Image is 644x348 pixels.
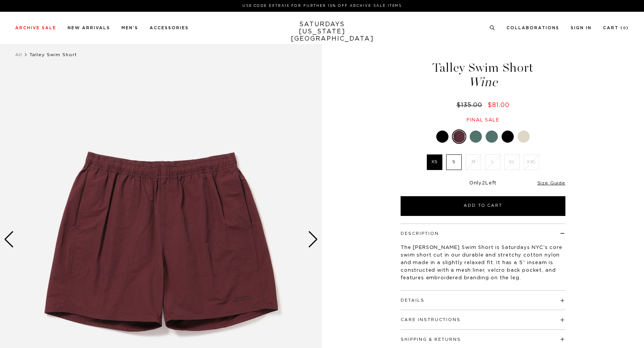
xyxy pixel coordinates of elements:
a: Sign In [571,26,592,30]
label: S [446,154,462,170]
button: Add to Cart [401,196,565,216]
button: Details [401,298,425,302]
h1: Talley Swim Short [399,61,567,88]
div: Only Left [401,180,565,187]
button: Shipping & Returns [401,337,461,342]
del: $135.00 [456,102,485,108]
small: 0 [623,27,626,30]
button: Description [401,231,439,236]
a: SATURDAYS[US_STATE][GEOGRAPHIC_DATA] [291,21,354,43]
a: Size Guide [537,181,565,185]
div: Final sale [399,117,567,123]
a: All [15,52,22,57]
button: Care Instructions [401,318,461,322]
a: New Arrivals [68,26,110,30]
a: Men's [122,26,138,30]
span: $81.00 [488,102,510,108]
p: Use Code EXTRA15 for Further 15% Off Archive Sale Items [18,3,626,9]
a: Collaborations [507,26,559,30]
a: Archive Sale [15,26,56,30]
p: The [PERSON_NAME] Swim Short is Saturdays NYC's core swim short cut in our durable and stretchy c... [401,244,565,282]
a: Cart (0) [603,26,629,30]
a: Accessories [150,26,189,30]
span: 2 [482,181,485,186]
span: Wine [399,76,567,88]
div: Previous slide [4,231,14,248]
div: Next slide [308,231,318,248]
label: XS [427,154,442,170]
span: Talley Swim Short [30,52,77,57]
